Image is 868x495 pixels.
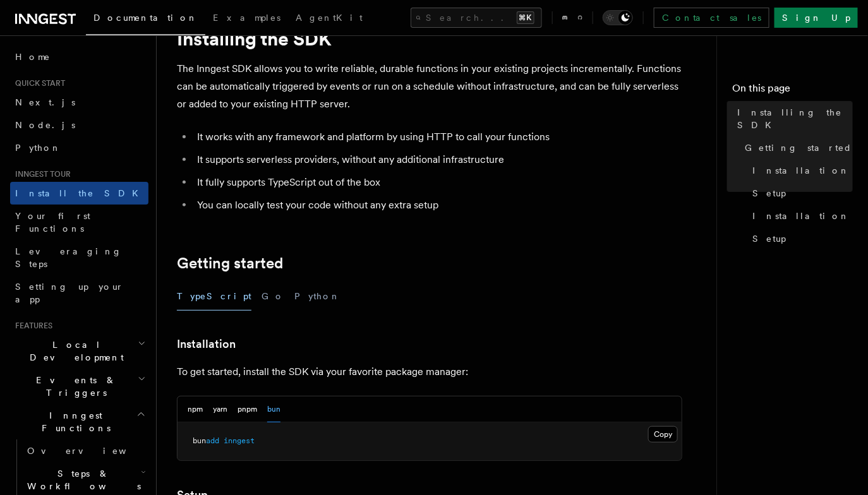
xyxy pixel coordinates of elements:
[15,282,124,304] span: Setting up your app
[15,211,90,234] span: Your first Functions
[15,246,122,269] span: Leveraging Steps
[10,240,148,275] a: Leveraging Steps
[294,282,341,311] button: Python
[177,27,682,50] h1: Installing the SDK
[10,136,148,159] a: Python
[193,174,682,191] li: It fully supports TypeScript out of the box
[267,397,280,422] button: bun
[10,45,148,68] a: Home
[10,169,71,179] span: Inngest tour
[177,60,682,113] p: The Inngest SDK allows you to write reliable, durable functions in your existing projects increme...
[262,282,284,311] button: Go
[177,254,283,272] a: Getting started
[740,136,853,159] a: Getting started
[747,159,853,182] a: Installation
[296,13,363,23] span: AgentKit
[648,426,678,443] button: Copy
[10,338,138,364] span: Local Development
[517,11,534,24] kbd: ⌘K
[10,404,148,439] button: Inngest Functions
[177,335,236,353] a: Installation
[205,4,288,34] a: Examples
[193,436,206,445] span: bun
[603,10,633,25] button: Toggle dark mode
[15,143,61,153] span: Python
[732,101,853,136] a: Installing the SDK
[10,114,148,136] a: Node.js
[732,81,853,101] h4: On this page
[238,397,257,422] button: pnpm
[206,436,219,445] span: add
[411,8,542,28] button: Search...⌘K
[775,8,858,28] a: Sign Up
[15,51,51,63] span: Home
[27,446,157,456] span: Overview
[10,369,148,404] button: Events & Triggers
[22,467,141,492] span: Steps & Workflows
[752,210,850,222] span: Installation
[752,164,850,177] span: Installation
[193,196,682,214] li: You can locally test your code without any extra setup
[193,151,682,169] li: It supports serverless providers, without any additional infrastructure
[10,321,52,331] span: Features
[177,363,682,381] p: To get started, install the SDK via your favorite package manager:
[654,8,769,28] a: Contact sales
[288,4,370,34] a: AgentKit
[177,282,251,311] button: TypeScript
[10,333,148,369] button: Local Development
[93,13,198,23] span: Documentation
[10,91,148,114] a: Next.js
[15,97,75,107] span: Next.js
[747,182,853,205] a: Setup
[752,232,786,245] span: Setup
[747,205,853,227] a: Installation
[213,13,280,23] span: Examples
[86,4,205,35] a: Documentation
[10,409,136,434] span: Inngest Functions
[10,275,148,311] a: Setting up your app
[193,128,682,146] li: It works with any framework and platform by using HTTP to call your functions
[15,188,146,198] span: Install the SDK
[10,182,148,205] a: Install the SDK
[224,436,255,445] span: inngest
[752,187,786,200] span: Setup
[22,439,148,462] a: Overview
[213,397,227,422] button: yarn
[15,120,75,130] span: Node.js
[188,397,203,422] button: npm
[10,78,65,88] span: Quick start
[737,106,853,131] span: Installing the SDK
[10,205,148,240] a: Your first Functions
[745,141,853,154] span: Getting started
[747,227,853,250] a: Setup
[10,374,138,399] span: Events & Triggers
